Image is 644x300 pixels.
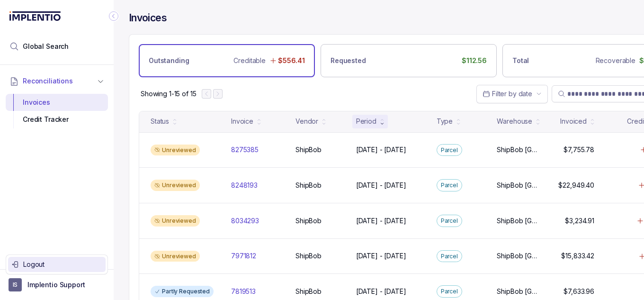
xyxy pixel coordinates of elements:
div: Unreviewed [151,251,200,262]
button: User initialsImplentio Support [9,278,105,291]
p: ShipBob [GEOGRAPHIC_DATA][PERSON_NAME] [497,287,538,296]
p: ShipBob [GEOGRAPHIC_DATA][PERSON_NAME] [497,216,538,226]
p: ShipBob [295,287,322,296]
p: 8275385 [231,145,259,155]
p: Creditable [233,56,266,65]
p: Showing 1-15 of 15 [141,89,196,99]
p: ShipBob [295,181,322,190]
p: Parcel [441,216,458,226]
span: Filter by date [492,90,532,98]
p: 7971812 [231,251,256,261]
p: Parcel [441,287,458,296]
p: $7,755.78 [563,145,594,155]
p: [DATE] - [DATE] [356,287,406,296]
div: Invoiced [560,117,587,126]
p: $15,833.42 [561,251,594,261]
div: Period [356,117,376,126]
div: Warehouse [497,117,532,126]
div: Remaining page entries [141,89,196,99]
p: $22,949.40 [558,181,594,190]
div: Partly Requested [151,286,214,297]
p: [DATE] - [DATE] [356,181,406,190]
p: 8248193 [231,181,258,190]
p: [DATE] - [DATE] [356,216,406,226]
p: Total [512,56,529,65]
span: Global Search [23,42,69,51]
p: $3,234.91 [565,216,594,226]
span: Reconciliations [23,76,73,86]
p: $7,633.96 [563,287,594,296]
p: ShipBob [295,145,322,155]
p: 8034293 [231,216,259,226]
div: Vendor [295,117,318,126]
div: Invoice [231,117,253,126]
button: Reconciliations [6,71,108,91]
p: ShipBob [GEOGRAPHIC_DATA][PERSON_NAME] [497,181,538,190]
div: Unreviewed [151,215,200,227]
p: Outstanding [149,56,189,65]
search: Date Range Picker [483,89,532,99]
p: Requested [331,56,366,65]
h4: Invoices [129,11,167,25]
p: $556.41 [278,56,305,65]
div: Unreviewed [151,145,200,156]
p: ShipBob [GEOGRAPHIC_DATA][PERSON_NAME] [497,145,538,155]
p: ShipBob [295,216,322,226]
div: Type [437,117,453,126]
p: ShipBob [295,251,322,261]
p: Recoverable [596,56,635,65]
span: User initials [9,278,22,291]
p: Implentio Support [27,280,85,290]
p: [DATE] - [DATE] [356,145,406,155]
div: Invoices [13,94,100,111]
p: Parcel [441,181,458,190]
p: 7819513 [231,287,256,296]
p: ShipBob [GEOGRAPHIC_DATA][PERSON_NAME] [497,251,538,261]
p: Logout [23,260,102,269]
button: Date Range Picker [476,85,548,103]
p: Parcel [441,252,458,261]
p: $112.56 [462,56,487,65]
div: Collapse Icon [108,10,119,22]
div: Status [151,117,169,126]
div: Reconciliations [6,92,108,130]
p: Parcel [441,145,458,155]
div: Credit Tracker [13,111,100,128]
p: [DATE] - [DATE] [356,251,406,261]
div: Unreviewed [151,180,200,191]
